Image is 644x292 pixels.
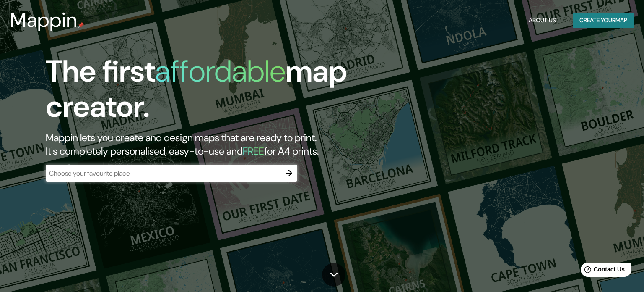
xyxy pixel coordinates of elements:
[569,259,635,283] iframe: Help widget launcher
[573,13,634,28] button: Create yourmap
[46,131,368,158] h2: Mappin lets you create and design maps that are ready to print. It's completely personalised, eas...
[155,52,286,91] h1: affordable
[10,8,78,32] h3: Mappin
[46,168,280,178] input: Choose your favourite place
[46,54,368,131] h1: The first map creator.
[243,145,264,158] h5: FREE
[525,13,559,28] button: About Us
[78,22,84,29] img: mappin-pin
